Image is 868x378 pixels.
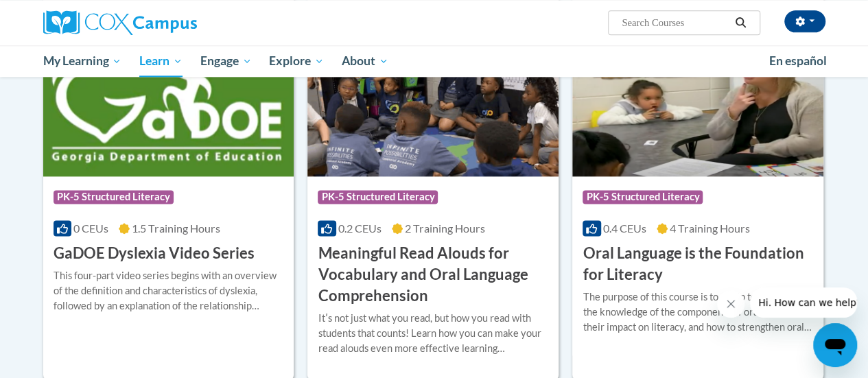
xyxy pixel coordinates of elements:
span: 0 CEUs [73,222,108,235]
span: 4 Training Hours [670,222,750,235]
span: About [342,53,388,69]
input: Search Courses [620,14,730,31]
span: Explore [269,53,324,69]
span: Hi. How can we help? [8,10,111,21]
img: Course Logo [572,36,823,176]
span: 2 Training Hours [405,222,485,235]
h3: Meaningful Read Alouds for Vocabulary and Oral Language Comprehension [318,243,548,306]
iframe: Message from company [750,287,857,318]
span: Learn [139,53,183,69]
span: En español [769,54,827,68]
div: Itʹs not just what you read, but how you read with students that counts! Learn how you can make y... [318,311,548,356]
a: Cox Campus [43,10,290,35]
img: Cox Campus [43,10,197,35]
iframe: Button to launch messaging window [813,323,857,367]
span: 0.2 CEUs [338,222,382,235]
a: About [333,45,397,77]
h3: GaDOE Dyslexia Video Series [54,243,255,264]
a: En español [760,47,836,75]
span: PK-5 Structured Literacy [583,190,703,204]
span: 0.4 CEUs [603,222,646,235]
span: Engage [200,53,252,69]
div: This four-part video series begins with an overview of the definition and characteristics of dysl... [54,268,284,314]
span: 1.5 Training Hours [132,222,220,235]
a: Learn [130,45,191,77]
button: Account Settings [784,10,825,32]
span: PK-5 Structured Literacy [318,190,438,204]
a: Engage [191,45,261,77]
a: My Learning [34,45,131,77]
a: Explore [260,45,333,77]
div: The purpose of this course is to equip teachers with the knowledge of the components of oral lang... [583,290,813,335]
button: Search [730,14,751,31]
span: My Learning [43,53,121,69]
span: PK-5 Structured Literacy [54,190,174,204]
iframe: Close message [717,290,744,318]
div: Main menu [33,45,836,77]
h3: Oral Language is the Foundation for Literacy [583,243,813,285]
img: Course Logo [43,36,294,176]
img: Course Logo [307,36,559,176]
